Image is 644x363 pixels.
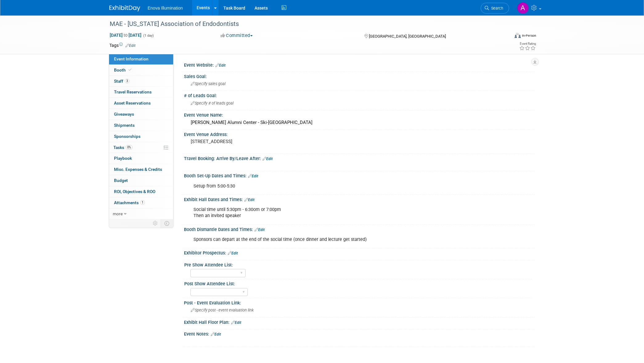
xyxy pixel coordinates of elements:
a: Staff3 [109,76,173,87]
a: Edit [244,198,255,202]
div: Post - Event Evaluation Link: [184,298,535,306]
img: Format-Inperson.png [515,33,521,38]
div: Exhibitor Prospectus: [184,248,535,256]
a: Search [481,3,509,14]
div: Event Venue Name: [184,110,535,118]
span: to [123,33,128,38]
span: Enova Illumination [148,6,183,10]
a: Edit [231,320,241,325]
div: Sponsors can depart at the end of the social time (once dinner and lecture get started) [189,233,467,246]
a: Event Information [109,54,173,64]
a: Travel Reservations [109,87,173,97]
a: Giveaways [109,109,173,120]
span: Misc. Expenses & Credits [114,167,162,172]
span: Staff [114,79,129,84]
div: Event Notes: [184,329,535,337]
span: (1 day) [143,34,154,38]
span: Tasks [113,145,132,150]
div: Event Rating [519,42,536,45]
span: more [113,211,123,216]
div: Event Website: [184,60,535,68]
span: Attachments [114,200,145,205]
a: Edit [211,332,221,336]
button: Committed [218,32,255,39]
div: Event Format [473,32,536,41]
a: Edit [248,174,258,178]
span: 3 [125,79,129,83]
span: Sponsorships [114,134,141,139]
img: Abby Nelson [517,2,529,14]
a: Misc. Expenses & Credits [109,164,173,175]
span: [DATE] [DATE] [109,32,142,38]
a: Tasks0% [109,142,173,153]
div: # of Leads Goal: [184,91,535,99]
span: Shipments [114,123,135,128]
span: Booth [114,68,133,72]
div: Event Venue Address: [184,130,535,138]
img: ExhibitDay [109,5,140,11]
span: Travel Reservations [114,89,152,94]
span: 0% [126,145,132,150]
td: Tags [109,42,136,48]
a: Edit [125,43,136,48]
span: Specify post - event evaluation link [191,308,254,312]
a: Edit [215,63,226,68]
a: Budget [109,175,173,186]
a: ROI, Objectives & ROO [109,186,173,197]
a: Asset Reservations [109,98,173,109]
span: Specify sales goal [191,81,226,86]
div: Exhibit Hall Floor Plan: [184,318,535,326]
a: Edit [263,157,273,161]
span: Specify # of leads goal [191,101,234,105]
div: Setup from 5:00-5:30 [189,180,467,192]
span: Search [489,6,503,10]
span: Budget [114,178,128,183]
span: Event Information [114,56,149,61]
div: Exhibit Hall Dates and Times: [184,195,535,203]
div: Social time until 5:30pm - 6:30om or 7:00pm Then an invited speaker [189,204,467,222]
i: Booth reservation complete [128,68,132,72]
div: Travel Booking: Arrive By/Leave After: [184,154,535,162]
span: [GEOGRAPHIC_DATA], [GEOGRAPHIC_DATA] [369,34,446,39]
a: Shipments [109,120,173,131]
a: Edit [228,251,238,255]
div: Booth Set-Up Dates and Times: [184,171,535,179]
div: In-Person [522,33,536,38]
a: Edit [255,228,265,232]
span: Giveaways [114,112,134,117]
a: Attachments1 [109,197,173,208]
td: Toggle Event Tabs [161,219,173,227]
a: more [109,208,173,219]
span: Asset Reservations [114,101,151,105]
span: 1 [140,200,145,205]
span: ROI, Objectives & ROO [114,189,155,194]
a: Booth [109,65,173,76]
pre: [STREET_ADDRESS] [191,139,323,144]
div: Booth Dismantle Dates and Times: [184,225,535,233]
td: Personalize Event Tab Strip [150,219,161,227]
div: Pre Show Attendee List: [184,260,532,268]
div: Post Show Attendee List: [184,279,532,287]
div: MAE - [US_STATE] Association of Endodontists [108,19,500,30]
div: Sales Goal: [184,72,535,80]
span: Playbook [114,156,132,161]
div: [PERSON_NAME] Alumni Center - Ski-[GEOGRAPHIC_DATA] [189,118,530,127]
a: Sponsorships [109,131,173,142]
a: Playbook [109,153,173,164]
